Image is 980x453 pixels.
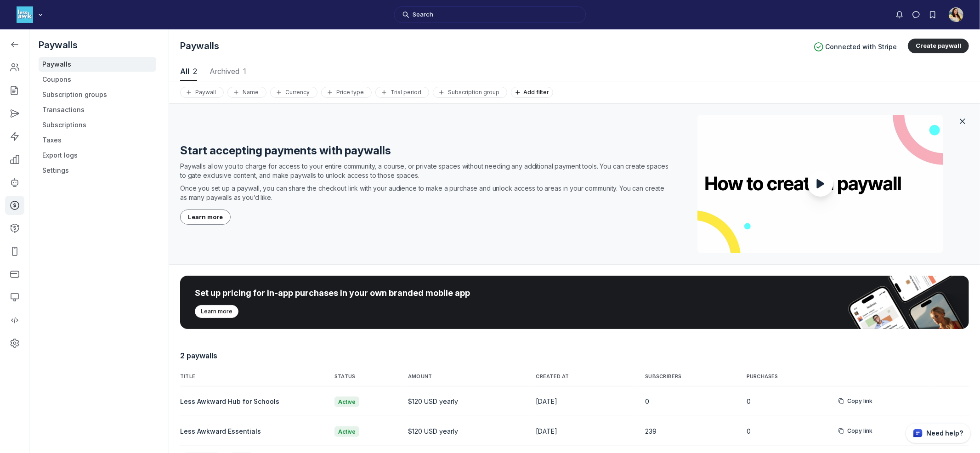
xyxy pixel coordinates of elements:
[169,29,980,81] header: Page Header
[193,67,197,76] span: 2
[39,102,156,117] a: Transactions
[180,427,261,435] span: Less Awkward Essentials
[924,6,941,23] button: Bookmarks
[321,87,372,98] button: Price type
[334,426,359,437] span: Active
[949,7,963,22] button: User menu options
[645,427,657,435] a: 239
[39,72,156,87] a: Coupons
[408,374,432,380] span: AMOUNT
[244,67,247,76] span: 1
[39,118,156,132] a: Subscriptions
[334,396,359,407] span: Active
[747,397,751,405] a: 0
[39,39,156,51] h5: Paywalls
[408,397,458,405] span: $120 USD yearly
[536,374,569,380] span: Created at
[208,68,248,75] span: Archived
[180,162,672,180] p: Paywalls allow you to charge for access to your entire community, a course, or private spaces wit...
[180,87,224,98] button: Paywall
[274,89,313,96] div: Currency
[408,427,458,435] span: $120 USD yearly
[908,6,924,23] button: Direct messages
[184,89,220,96] div: Paywall
[848,427,873,435] span: Copy link
[180,351,217,360] span: 2 paywalls
[394,6,586,23] button: Search
[17,6,33,23] img: Less Awkward Hub logo
[180,184,672,202] p: Once you set up a paywall, you can share the checkout link with your audience to make a purchase ...
[645,397,649,405] a: 0
[232,89,262,96] div: Name
[195,287,575,300] div: Set up pricing for in-app purchases in your own branded mobile app
[39,148,156,163] a: Export logs
[437,89,503,96] div: Subscription group
[180,397,279,405] span: Less Awkward Hub for Schools
[325,89,368,96] div: Price type
[208,62,248,81] button: Archived1
[39,133,156,147] a: Taxes
[180,210,231,224] button: Learn more
[926,429,963,438] p: Need help?
[908,39,969,53] button: Create paywall
[17,6,45,24] button: Less Awkward Hub logo
[39,87,156,102] a: Subscription groups
[227,87,266,98] button: Name
[334,374,355,380] span: STATUS
[906,423,971,443] button: Circle support widget
[270,87,317,98] button: Currency
[523,89,553,96] span: Add filter
[848,397,873,405] span: Copy link
[645,374,682,380] span: Subscribers
[891,6,908,23] button: Notifications
[536,397,558,405] time: [DATE]
[375,87,429,98] button: Trial period
[39,57,156,72] a: Paywalls
[180,143,391,158] h4: Start accepting payments with paywalls
[180,62,197,81] button: All2
[380,89,425,96] div: Trial period
[956,115,969,128] button: Close
[747,374,778,380] span: Purchases
[747,427,751,435] a: 0
[838,396,873,406] button: Copy link
[180,68,197,75] span: All
[838,426,873,436] button: Copy link
[180,40,807,52] h1: Paywalls
[195,305,238,318] button: Learn more
[180,374,195,380] span: TITLE
[511,87,553,98] button: Add filter
[39,163,156,178] a: Settings
[536,427,558,435] time: [DATE]
[433,87,507,98] button: Subscription group
[825,42,897,51] span: Connected with Stripe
